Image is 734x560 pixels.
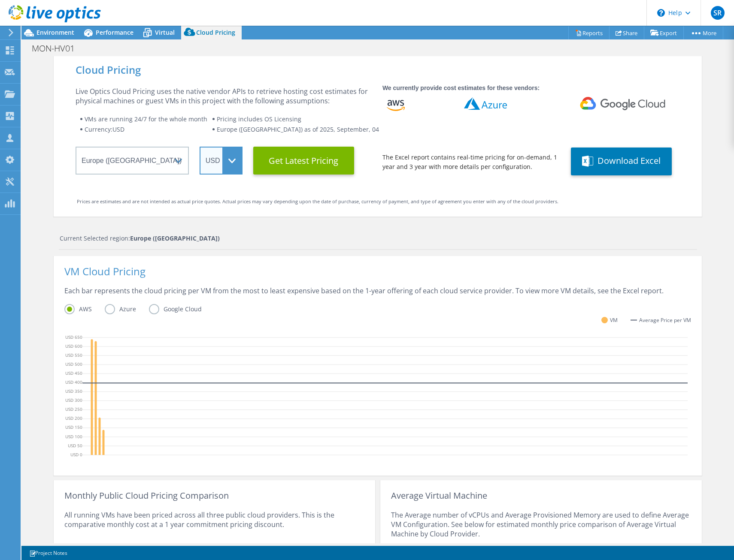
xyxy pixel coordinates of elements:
a: More [683,26,723,39]
text: USD 500 [65,361,82,367]
div: Each bar represents the cloud pricing per VM from the most to least expensive based on the 1-year... [64,286,691,304]
div: Prices are estimates and are not intended as actual price quotes. Actual prices may vary dependin... [77,197,679,206]
text: USD 600 [65,343,82,349]
button: Get Latest Pricing [253,147,354,175]
span: SR [711,6,725,20]
span: Currency: USD [85,125,124,133]
label: Azure [105,304,149,314]
span: Europe ([GEOGRAPHIC_DATA]) as of 2025, September, 04 [217,125,379,133]
a: Share [609,26,644,39]
label: Google Cloud [149,304,215,314]
span: Average Price per VM [639,316,691,325]
div: All running VMs have been priced across all three public cloud providers. This is the comparative... [64,500,364,553]
div: Cloud Pricing [76,65,680,75]
button: Download Excel [571,148,672,175]
text: USD 400 [65,379,82,385]
svg: \n [657,9,665,17]
span: Cloud Pricing [196,28,235,36]
text: USD 450 [65,370,82,376]
span: Environment [36,28,74,36]
span: VM [610,315,618,325]
div: VM Cloud Pricing [64,267,691,286]
h1: MON-HV01 [28,44,88,53]
div: The Excel report contains real-time pricing for on-demand, 1 year and 3 year with more details pe... [382,153,560,172]
span: Performance [96,28,133,36]
label: AWS [64,304,105,314]
text: USD 50 [68,442,82,448]
div: The Average number of vCPUs and Average Provisioned Memory are used to define Average VM Configur... [391,500,691,553]
span: Virtual [155,28,175,36]
strong: We currently provide cost estimates for these vendors: [382,84,540,91]
div: Live Optics Cloud Pricing uses the native vendor APIs to retrieve hosting cost estimates for phys... [76,87,372,105]
div: Monthly Public Cloud Pricing Comparison [64,491,364,500]
text: USD 200 [65,415,82,421]
text: USD 150 [65,424,82,430]
a: Project Notes [23,548,73,558]
text: USD 350 [65,388,82,394]
text: USD 300 [65,397,82,403]
a: Reports [568,26,610,39]
strong: Europe ([GEOGRAPHIC_DATA]) [130,234,220,242]
text: USD 100 [65,433,82,439]
text: USD 250 [65,406,82,412]
text: USD 0 [70,451,82,457]
span: Pricing includes OS Licensing [217,115,301,123]
text: USD 650 [65,334,82,340]
span: VMs are running 24/7 for the whole month [85,115,207,123]
div: Current Selected region: [60,234,697,243]
text: USD 550 [65,352,82,358]
div: Average Virtual Machine [391,491,691,500]
a: Export [644,26,684,39]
